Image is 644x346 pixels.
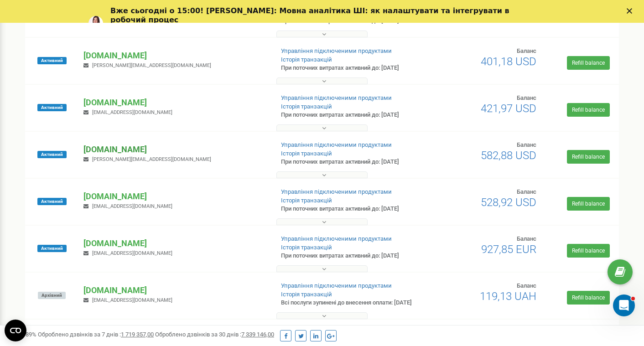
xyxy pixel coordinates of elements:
p: [DOMAIN_NAME] [83,191,266,202]
span: Архівний [38,292,66,299]
a: Історія транзакцій [281,150,332,157]
span: 401,18 USD [481,55,536,68]
span: 421,97 USD [481,102,536,115]
a: Управління підключеними продуктами [281,141,392,148]
button: Open CMP widget [5,320,26,341]
span: Активний [37,151,67,158]
span: [PERSON_NAME][EMAIL_ADDRESS][DOMAIN_NAME] [92,156,211,162]
a: Управління підключеними продуктами [281,282,392,289]
u: 7 339 146,00 [241,331,274,338]
a: Історія транзакцій [281,291,332,298]
p: Всі послуги зупинені до внесення оплати: [DATE] [281,299,415,307]
b: Вже сьогодні о 15:00! [PERSON_NAME]: Мовна аналітика ШІ: як налаштувати та інтегрувати в робочий ... [110,6,509,24]
span: [EMAIL_ADDRESS][DOMAIN_NAME] [92,109,172,115]
span: Баланс [517,282,536,289]
a: Refill balance [567,103,610,117]
a: Історія транзакцій [281,103,332,110]
img: Profile image for Yuliia [88,16,103,31]
a: Історія транзакцій [281,197,332,204]
span: Активний [37,198,67,205]
span: Баланс [517,94,536,101]
span: Оброблено дзвінків за 7 днів : [38,331,154,338]
p: [DOMAIN_NAME] [83,284,266,296]
span: Баланс [517,235,536,242]
a: Управління підключеними продуктами [281,47,392,54]
iframe: Intercom live chat [613,294,635,316]
span: [EMAIL_ADDRESS][DOMAIN_NAME] [92,250,172,256]
span: 528,92 USD [481,196,536,209]
a: Refill balance [567,291,610,305]
p: [DOMAIN_NAME] [83,144,266,155]
a: Управління підключеними продуктами [281,188,392,195]
span: [EMAIL_ADDRESS][DOMAIN_NAME] [92,203,172,209]
span: Баланс [517,141,536,148]
p: [DOMAIN_NAME] [83,50,266,62]
span: [EMAIL_ADDRESS][DOMAIN_NAME] [92,297,172,303]
div: Закрити [627,8,636,14]
p: При поточних витратах активний до: [DATE] [281,158,415,166]
span: 119,13 UAH [480,290,536,303]
span: Баланс [517,188,536,195]
span: Активний [37,245,67,252]
a: Refill balance [567,244,610,258]
a: Refill balance [567,56,610,70]
p: При поточних витратах активний до: [DATE] [281,64,415,72]
span: 927,85 EUR [481,243,536,256]
p: При поточних витратах активний до: [DATE] [281,205,415,213]
p: При поточних витратах активний до: [DATE] [281,111,415,119]
a: Refill balance [567,197,610,211]
p: [DOMAIN_NAME] [83,97,266,108]
u: 1 719 357,00 [121,331,154,338]
a: Історія транзакцій [281,56,332,63]
span: Оброблено дзвінків за 30 днів : [155,331,274,338]
a: Refill balance [567,150,610,164]
span: 582,88 USD [481,149,536,162]
p: [DOMAIN_NAME] [83,238,266,249]
a: Управління підключеними продуктами [281,235,392,242]
p: При поточних витратах активний до: [DATE] [281,252,415,260]
span: Активний [37,104,67,111]
span: Баланс [517,47,536,54]
span: Активний [37,57,67,64]
a: Історія транзакцій [281,244,332,251]
span: [PERSON_NAME][EMAIL_ADDRESS][DOMAIN_NAME] [92,62,211,68]
a: Управління підключеними продуктами [281,94,392,101]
